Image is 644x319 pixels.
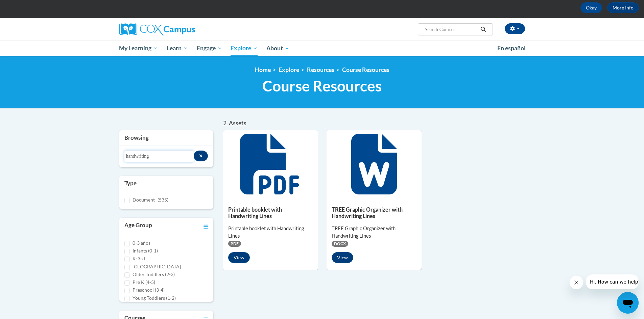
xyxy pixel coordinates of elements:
[332,206,416,219] h5: TREE Graphic Organizer with Handwriting Lines
[332,241,348,247] span: DOCX
[279,66,299,73] a: Explore
[580,2,602,13] button: Okay
[262,41,294,56] a: About
[124,134,208,142] h3: Browsing
[197,44,222,52] span: Engage
[204,221,208,231] a: Toggle collapse
[119,44,158,52] span: My Learning
[223,119,226,127] span: 2
[133,278,155,286] label: Pre K (4-5)
[497,45,526,52] span: En español
[262,77,382,95] span: Course Resources
[133,197,155,203] span: Document
[229,119,246,127] span: Assets
[162,41,192,56] a: Learn
[4,5,55,10] span: Hi. How can we help?
[307,66,334,73] a: Resources
[119,23,248,35] a: Cox Campus
[228,225,313,240] div: Printable booklet with Handwriting Lines
[255,66,271,73] a: Home
[266,44,289,52] span: About
[332,225,416,240] div: TREE Graphic Organizer with Handwriting Lines
[124,151,194,162] input: Search resources
[617,292,639,314] iframe: Button to launch messaging window
[115,41,163,56] a: My Learning
[124,179,208,187] h3: Type
[228,206,313,219] h5: Printable booklet with Handwriting Lines
[133,263,181,270] label: [GEOGRAPHIC_DATA]
[133,239,150,247] label: 0-3 años
[133,294,176,302] label: Young Toddlers (1-2)
[505,23,525,34] button: Account Settings
[493,41,530,55] a: En español
[586,274,639,289] iframe: Message from company
[607,2,639,13] a: More Info
[167,44,188,52] span: Learn
[133,286,165,294] label: Preschool (3-4)
[119,23,195,35] img: Cox Campus
[133,255,145,262] label: K-3rd
[570,276,583,289] iframe: Close message
[228,252,250,263] button: View
[109,41,535,56] div: Main menu
[424,25,478,33] input: Search Courses
[478,25,488,33] button: Search
[158,197,168,203] span: (535)
[228,241,241,247] span: PDF
[342,66,389,73] a: Course Resources
[133,247,158,255] label: Infants (0-1)
[124,221,152,231] h3: Age Group
[192,41,226,56] a: Engage
[194,151,208,161] button: Search resources
[226,41,262,56] a: Explore
[231,44,258,52] span: Explore
[133,271,175,278] label: Older Toddlers (2-3)
[332,252,353,263] button: View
